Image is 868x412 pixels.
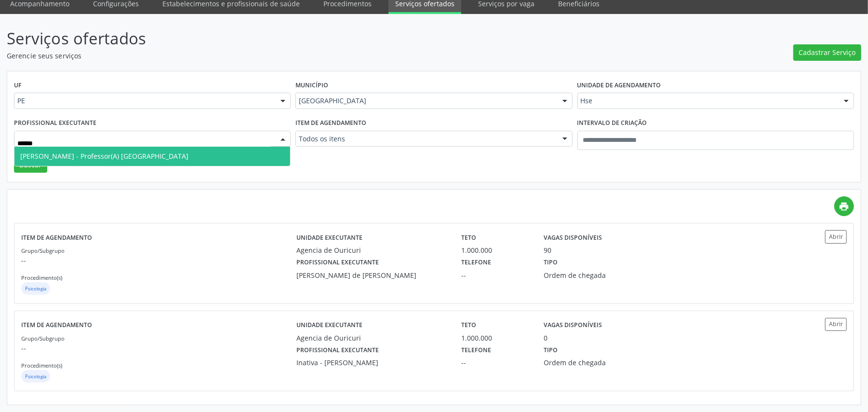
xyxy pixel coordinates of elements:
[296,343,379,358] label: Profissional executante
[799,47,856,57] span: Cadastrar Serviço
[461,245,530,255] div: 1.000.000
[21,247,65,254] small: Grupo/Subgrupo
[296,318,362,333] label: Unidade executante
[544,255,558,270] label: Tipo
[296,333,448,343] div: Agencia de Ouricuri
[299,96,552,106] span: [GEOGRAPHIC_DATA]
[296,270,448,280] div: [PERSON_NAME] de [PERSON_NAME]
[7,51,605,61] p: Gerencie seus serviços
[296,230,362,245] label: Unidade executante
[25,373,46,380] small: Psicologia
[14,78,22,93] label: UF
[25,286,46,292] small: Psicologia
[21,335,65,342] small: Grupo/Subgrupo
[299,134,552,144] span: Todos os itens
[544,245,552,255] div: 90
[296,245,448,255] div: Agencia de Ouricuri
[21,255,296,265] p: --
[544,333,548,343] div: 0
[544,318,602,333] label: Vagas disponíveis
[577,116,647,131] label: Intervalo de criação
[21,230,92,245] label: Item de agendamento
[461,333,530,343] div: 1.000.000
[21,274,62,281] small: Procedimento(s)
[461,343,491,358] label: Telefone
[544,230,602,245] label: Vagas disponíveis
[21,362,62,369] small: Procedimento(s)
[544,343,558,358] label: Tipo
[461,318,476,333] label: Teto
[20,151,188,161] span: [PERSON_NAME] - Professor(A) [GEOGRAPHIC_DATA]
[825,230,847,243] button: Abrir
[461,270,530,280] div: --
[21,343,296,353] p: --
[17,96,271,106] span: PE
[544,270,654,280] div: Ordem de chegada
[577,78,661,93] label: Unidade de agendamento
[21,318,92,333] label: Item de agendamento
[295,78,328,93] label: Município
[461,357,530,368] div: --
[296,357,448,368] div: Inativa - [PERSON_NAME]
[581,96,834,106] span: Hse
[839,201,850,212] i: print
[7,27,605,51] p: Serviços ofertados
[14,116,96,131] label: Profissional executante
[544,357,654,368] div: Ordem de chegada
[461,230,476,245] label: Teto
[461,255,491,270] label: Telefone
[296,255,379,270] label: Profissional executante
[825,318,847,331] button: Abrir
[793,44,861,61] button: Cadastrar Serviço
[834,196,854,216] a: print
[295,116,366,131] label: Item de agendamento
